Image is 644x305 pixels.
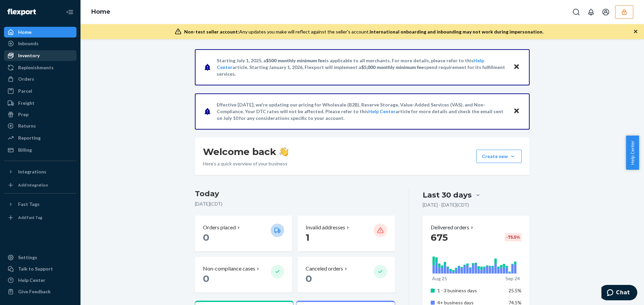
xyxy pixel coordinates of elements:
button: Open Search Box [570,5,583,19]
div: Replenishments [18,64,54,71]
button: Open account menu [599,5,612,19]
h1: Welcome back [203,146,288,158]
img: hand-wave emoji [279,147,288,156]
a: Inventory [4,50,76,61]
p: [DATE] - [DATE] ( CDT ) [423,202,469,208]
button: Help Center [626,136,639,170]
div: Fast Tags [18,201,40,208]
div: Returns [18,123,36,129]
a: Settings [4,252,76,263]
span: $500 monthly minimum fee [266,58,325,63]
div: Talk to Support [18,265,53,272]
div: Home [18,29,32,35]
a: Add Integration [4,180,76,190]
button: Canceled orders 0 [298,257,395,293]
div: Freight [18,100,35,106]
a: Billing [4,145,76,155]
p: Orders placed [203,224,236,231]
div: Billing [18,147,32,153]
button: Integrations [4,166,76,177]
a: Inbounds [4,38,76,49]
p: Aug 25 [432,275,447,282]
a: Reporting [4,133,76,143]
div: Any updates you make will reflect against the seller's account. [184,28,543,35]
div: Integrations [18,168,46,175]
div: Add Integration [18,182,48,188]
button: Close Navigation [63,5,76,19]
button: Fast Tags [4,199,76,210]
span: 25.5% [508,288,522,293]
div: Settings [18,254,37,261]
div: Inbounds [18,40,39,47]
ol: breadcrumbs [86,2,116,22]
div: Orders [18,76,34,82]
a: Prep [4,109,76,120]
a: Home [91,8,110,15]
p: Canceled orders [306,265,343,273]
a: Add Fast Tag [4,212,76,223]
iframe: Opens a widget where you can chat to one of our agents [601,285,637,302]
p: Non-compliance cases [203,265,255,273]
a: Home [4,27,76,37]
a: Parcel [4,86,76,96]
span: 0 [203,273,209,284]
p: Starting July 1, 2025, a is applicable to all merchants. For more details, please refer to this a... [217,57,507,77]
button: Close [512,62,521,72]
button: Orders placed 0 [195,216,292,251]
button: Talk to Support [4,263,76,274]
div: Inventory [18,52,40,59]
span: International onboarding and inbounding may not work during impersonation. [370,29,543,34]
p: [DATE] ( CDT ) [195,201,395,207]
img: Flexport logo [7,9,36,15]
div: Parcel [18,88,32,94]
h3: Today [195,188,395,199]
div: Reporting [18,135,41,141]
div: Help Center [18,277,45,284]
a: Returns [4,121,76,131]
span: 0 [306,273,312,284]
button: Close [512,106,521,116]
a: Freight [4,98,76,108]
div: Last 30 days [423,190,472,200]
div: Add Fast Tag [18,215,42,220]
button: Invalid addresses 1 [298,216,395,251]
a: Help Center [4,275,76,286]
button: Non-compliance cases 0 [195,257,292,293]
p: Invalid addresses [306,224,345,231]
span: 1 [306,232,310,243]
span: $5,000 monthly minimum fee [361,64,424,70]
p: Here’s a quick overview of your business [203,160,288,167]
div: Give Feedback [18,288,51,295]
p: Sep 24 [505,275,520,282]
a: Help Center [368,108,395,114]
a: Orders [4,74,76,84]
span: Non-test seller account: [184,29,239,34]
button: Open notifications [584,5,598,19]
button: Give Feedback [4,286,76,297]
span: 675 [431,232,448,243]
p: Effective [DATE], we're updating our pricing for Wholesale (B2B), Reserve Storage, Value-Added Se... [217,101,507,122]
div: Prep [18,111,29,118]
p: 1 - 3 business days [437,287,503,294]
div: -75.5 % [505,233,522,241]
button: Create new [476,150,522,163]
a: Replenishments [4,62,76,73]
span: 0 [203,232,209,243]
button: Delivered orders [431,224,475,231]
